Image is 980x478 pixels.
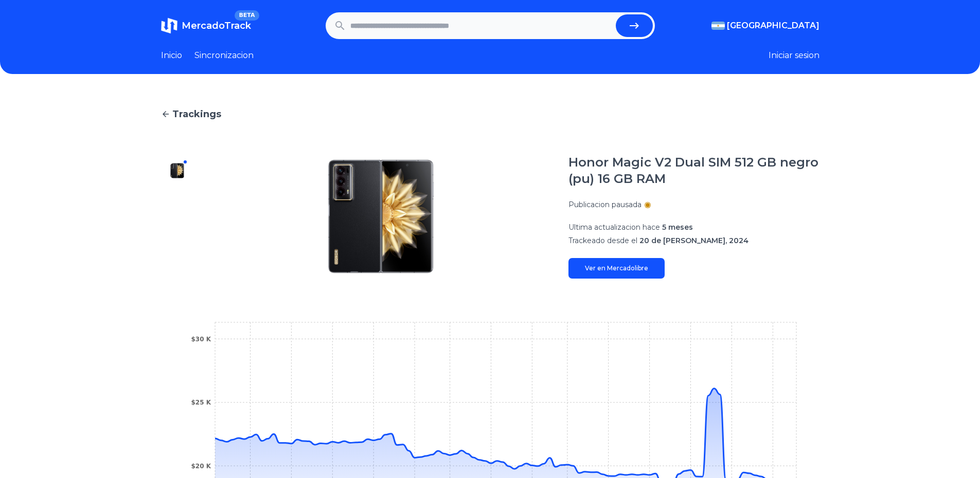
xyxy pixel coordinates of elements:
a: Ver en Mercadolibre [568,258,665,279]
tspan: $30 K [191,336,211,343]
a: Inicio [161,49,182,62]
span: [GEOGRAPHIC_DATA] [727,20,819,32]
span: BETA [235,10,259,21]
img: Argentina [711,22,725,30]
img: Honor Magic V2 Dual SIM 512 GB negro (pu) 16 GB RAM [215,154,548,279]
span: MercadoTrack [182,20,251,31]
button: Iniciar sesion [769,49,819,62]
span: 5 meses [662,223,693,232]
img: MercadoTrack [161,17,177,34]
a: Trackings [161,107,819,121]
tspan: $25 K [191,399,211,406]
button: [GEOGRAPHIC_DATA] [711,20,819,32]
a: Sincronizacion [194,49,254,62]
span: 20 de [PERSON_NAME], 2024 [639,236,749,245]
span: Trackeado desde el [568,236,637,245]
p: Publicacion pausada [568,199,642,210]
span: Trackings [172,107,221,121]
span: Ultima actualizacion hace [568,223,660,232]
tspan: $20 K [191,463,211,470]
a: MercadoTrackBETA [161,17,251,34]
h1: Honor Magic V2 Dual SIM 512 GB negro (pu) 16 GB RAM [568,154,819,187]
img: Honor Magic V2 Dual SIM 512 GB negro (pu) 16 GB RAM [169,162,186,179]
